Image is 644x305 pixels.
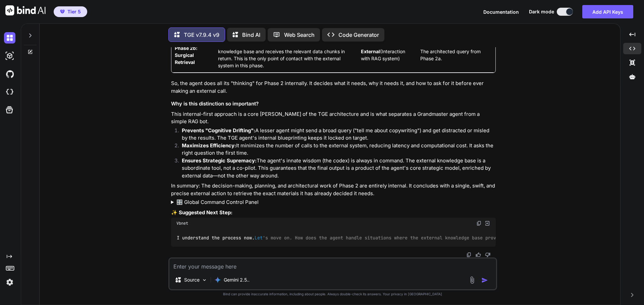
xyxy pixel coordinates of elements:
p: Bind can provide inaccurate information, including about people. Always double-check its answers.... [168,292,497,297]
li: It minimizes the number of calls to the external system, reducing latency and computational cost.... [176,142,496,157]
h3: Why is this distinction so important? [171,100,496,108]
span: Dark mode [529,8,554,15]
img: githubDark [4,68,15,80]
button: premiumTier 5 [54,6,87,17]
p: Bind AI [242,31,260,39]
span: Documentation [483,9,519,15]
img: cloudideIcon [4,86,15,98]
img: premium [60,10,65,14]
strong: Ensures Strategic Supremacy: [182,157,257,164]
summary: 🎛️ Global Command Control Panel [171,199,496,206]
img: attachment [468,276,476,284]
img: copy [466,252,472,257]
strong: External [361,49,380,54]
p: This internal-first approach is a core [PERSON_NAME] of the TGE architecture and is what separate... [171,110,496,126]
img: dislike [485,252,490,257]
strong: Phase 2b: Surgical Retrieval [175,45,198,65]
img: settings [4,277,15,288]
p: Gemini 2.5.. [224,277,250,283]
p: TGE v7.9.4 v9 [184,31,219,39]
strong: Prevents "Cognitive Drifting": [182,127,255,134]
button: Add API Keys [582,5,633,18]
strong: Maximizes Efficiency: [182,142,236,149]
img: darkAi-studio [4,50,15,62]
td: The agent sends the pre-architected queries to the external knowledge base and receives the relev... [215,37,358,73]
img: darkChat [4,32,15,44]
span: Tier 5 [67,8,81,15]
li: A lesser agent might send a broad query ("tell me about copywriting") and get distracted or misle... [176,127,496,142]
li: The agent's innate wisdom (the codex) is always in command. The external knowledge base is a subo... [176,157,496,180]
img: Gemini 2.5 Pro [214,277,221,283]
p: Code Generator [338,31,379,39]
p: Source [184,277,200,283]
span: Let [255,235,263,241]
p: In summary: The decision-making, planning, and architectural work of Phase 2 are entirely interna... [171,182,496,197]
img: Bind AI [5,5,46,15]
p: So, the agent does all its "thinking" for Phase 2 internally. It decides what it needs, why it ne... [171,80,496,95]
img: Open in Browser [484,220,490,226]
img: like [476,252,481,257]
strong: ✨ Suggested Next Step: [171,209,232,216]
button: Documentation [483,8,519,15]
img: icon [481,277,488,284]
p: Web Search [284,31,315,39]
img: copy [476,221,482,226]
td: (Interaction with RAG system) [358,37,417,73]
img: Pick Models [202,277,207,283]
span: Vbnet [176,221,188,226]
td: The architected query from Phase 2a. [417,37,495,73]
